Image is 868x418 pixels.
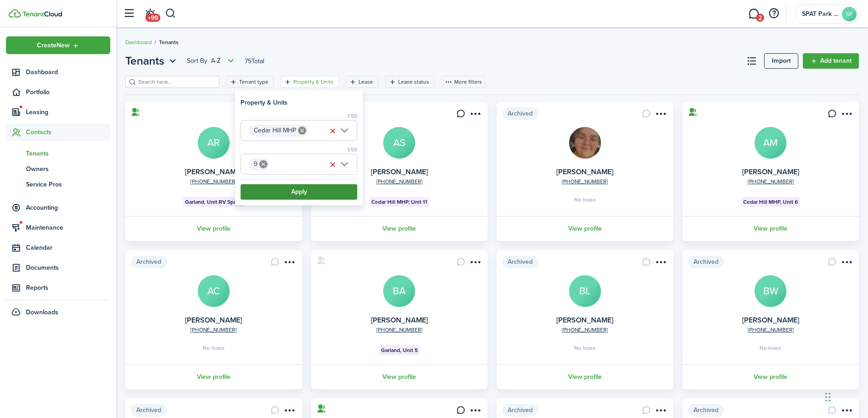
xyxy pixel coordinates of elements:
[26,307,58,317] span: Downloads
[190,326,236,334] a: [PHONE_NUMBER]
[131,256,167,268] span: Archived
[562,326,608,334] a: [PHONE_NUMBER]
[755,127,786,159] a: AM
[145,14,160,22] span: +99
[211,56,221,65] span: A-Z
[442,76,485,88] button: More filters
[6,176,110,192] a: Service Pros
[653,109,668,121] button: Open menu
[502,107,538,120] span: Archived
[569,275,601,307] a: BL
[198,127,230,159] avatar-text: AR
[187,56,211,65] span: Sort by
[842,7,857,21] avatar-text: SP
[185,315,242,325] a: [PERSON_NAME]
[383,127,415,159] a: AS
[562,177,608,186] a: [PHONE_NUMBER]
[254,126,296,135] span: Cedar Hill MHP
[187,55,236,66] button: Open menu
[6,63,110,81] a: Dashboard
[125,53,179,69] button: Open menu
[281,76,339,88] filter-tag: Open filter
[22,11,62,17] img: TenantCloud
[124,364,303,389] a: View profile
[241,146,357,154] filter-limit-view: 1/50
[556,166,613,177] a: [PERSON_NAME]
[467,257,482,270] button: Open menu
[241,98,288,107] h3: Property & Units
[371,166,428,177] a: [PERSON_NAME]
[185,198,242,206] span: Garland, Unit RV Space
[755,275,786,307] a: BW
[141,2,159,25] a: Notifications
[239,78,268,86] filter-tag-label: Tenant type
[681,216,861,241] a: View profile
[120,5,138,22] button: Open sidebar
[839,257,853,270] button: Open menu
[26,243,110,252] span: Calendar
[569,127,601,159] img: Alisha Sepulveda
[125,53,164,69] span: Tenants
[241,184,357,200] button: Apply
[37,42,70,49] span: Create New
[743,198,798,206] span: Cedar Hill MHP, Unit 6
[26,180,110,189] span: Service Pros
[376,177,422,186] a: [PHONE_NUMBER]
[502,404,538,417] span: Archived
[688,256,724,268] span: Archived
[822,374,868,418] div: Chat Widget
[574,345,596,351] span: No lease
[681,364,861,389] a: View profile
[245,56,264,66] header-page-total: 75 Total
[282,406,297,418] button: Open menu
[495,364,675,389] a: View profile
[326,158,339,171] button: Clear
[346,76,379,88] filter-tag: Open filter
[203,345,225,351] span: No lease
[653,257,668,270] button: Open menu
[748,177,794,186] a: [PHONE_NUMBER]
[760,345,781,351] span: No lease
[26,223,110,232] span: Maintenance
[748,326,794,334] a: [PHONE_NUMBER]
[398,78,429,86] filter-tag-label: Lease status
[198,275,230,307] a: AC
[185,166,242,177] a: [PERSON_NAME]
[383,275,415,307] avatar-text: BA
[742,166,799,177] a: [PERSON_NAME]
[495,216,675,241] a: View profile
[326,125,339,137] button: Clear
[131,404,167,417] span: Archived
[9,9,21,18] img: TenantCloud
[6,279,110,297] a: Reports
[187,55,236,66] button: Sort byA-Z
[254,159,257,169] span: 9
[6,146,110,161] a: Tenants
[6,36,110,54] button: Open menu
[745,2,762,25] a: Messaging
[125,38,152,46] a: Dashboard
[6,161,110,176] a: Owners
[293,78,334,86] filter-tag-label: Property & Units
[653,406,668,418] button: Open menu
[502,256,538,268] span: Archived
[26,107,110,117] span: Leasing
[385,76,435,88] filter-tag: Open filter
[190,177,236,186] a: [PHONE_NUMBER]
[26,164,110,174] span: Owners
[282,257,297,270] button: Open menu
[766,6,781,21] button: Open resource center
[825,383,831,411] div: Drag
[764,53,798,69] a: Import
[742,315,799,325] a: [PERSON_NAME]
[688,404,724,417] span: Archived
[359,78,373,86] filter-tag-label: Lease
[310,364,489,389] a: View profile
[26,149,110,158] span: Tenants
[467,406,482,418] button: Open menu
